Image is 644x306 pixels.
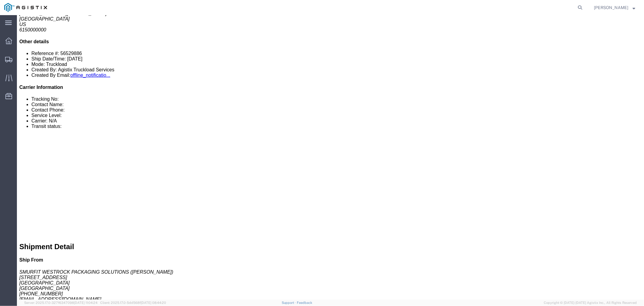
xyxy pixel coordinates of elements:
span: [DATE] 11:04:24 [74,301,98,304]
img: logo [4,3,47,12]
span: Copyright © [DATE]-[DATE] Agistix Inc., All Rights Reserved [544,300,637,305]
span: Client: 2025.17.0-5dd568f [100,301,166,304]
span: Andy Schwimmer [594,4,628,11]
iframe: FS Legacy Container [17,15,644,300]
span: [DATE] 08:44:20 [141,301,166,304]
button: [PERSON_NAME] [594,4,636,11]
span: Server: 2025.17.0-327f6347098 [24,301,98,304]
a: Support [282,301,297,304]
a: Feedback [297,301,312,304]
